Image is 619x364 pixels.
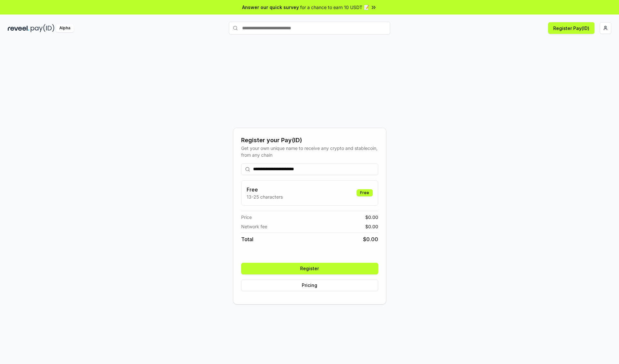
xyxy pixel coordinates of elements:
[300,4,369,11] span: for a chance to earn 10 USDT 📝
[241,280,378,291] button: Pricing
[56,24,74,32] div: Alpha
[357,189,373,196] div: Free
[363,235,378,243] span: $ 0.00
[548,22,594,34] button: Register Pay(ID)
[247,193,283,200] p: 13-25 characters
[241,214,252,221] span: Price
[241,136,378,145] div: Register your Pay(ID)
[31,24,54,32] img: pay_id
[241,223,267,230] span: Network fee
[365,223,378,230] span: $ 0.00
[241,235,253,243] span: Total
[241,145,378,158] div: Get your own unique name to receive any crypto and stablecoin, from any chain
[242,4,299,11] span: Answer our quick survey
[365,214,378,221] span: $ 0.00
[241,263,378,274] button: Register
[247,186,283,193] h3: Free
[8,24,29,32] img: reveel_dark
